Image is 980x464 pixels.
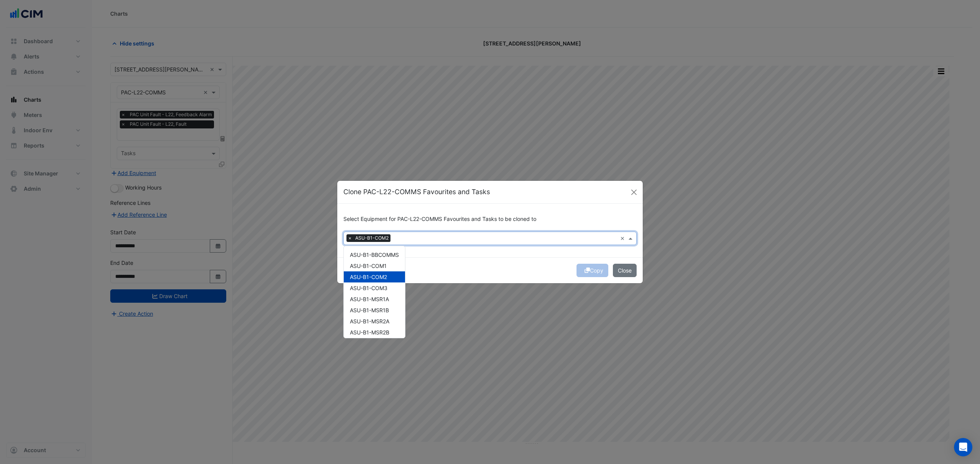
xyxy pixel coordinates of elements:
div: Open Intercom Messenger [954,438,972,456]
button: Close [613,264,637,277]
span: Clear [620,234,627,242]
span: ASU-B1-MSR1A [350,296,389,302]
span: ASU-B1-MSR2A [350,318,389,324]
div: Options List [344,246,405,338]
span: ASU-B1-BBCOMMS [350,251,399,258]
h6: Select Equipment for PAC-L22-COMMS Favourites and Tasks to be cloned to [343,216,637,222]
span: ASU-B1-COM2 [350,274,387,280]
span: ASU-B1-COM2 [353,234,390,242]
span: ASU-B1-MSR2B [350,329,389,336]
span: ASU-B1-MSR1B [350,307,389,313]
span: ASU-B1-COM1 [350,263,387,269]
span: ASU-B1-COM3 [350,285,387,291]
span: × [346,234,353,242]
h5: Clone PAC-L22-COMMS Favourites and Tasks [343,187,490,197]
button: Close [628,187,640,198]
